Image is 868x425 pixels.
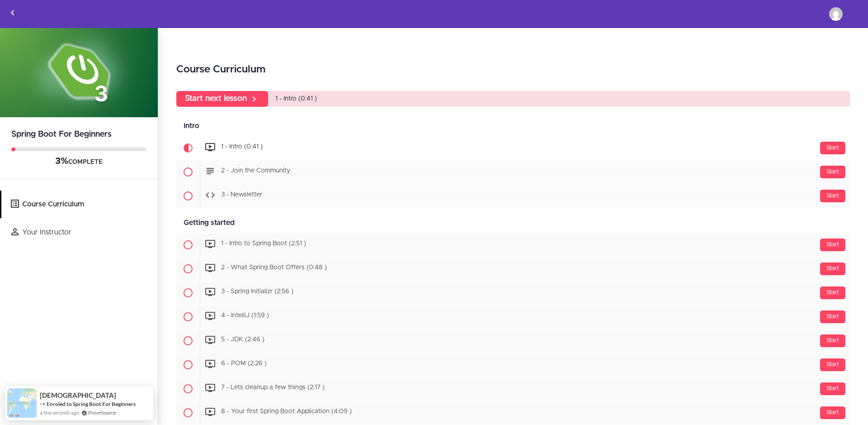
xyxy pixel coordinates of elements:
div: Intro [176,116,850,136]
span: 1 - Intro to Spring Boot (2:51 ) [221,241,306,247]
div: Start [820,358,845,371]
div: Start [820,382,845,395]
a: Current item Start 1 - Intro (0:41 ) [176,136,850,160]
a: Course Curriculum [1,191,158,218]
div: Start [820,239,845,251]
a: Start 1 - Intro to Spring Boot (2:51 ) [176,233,850,257]
a: Start next lesson [176,91,268,107]
a: Start 4 - IntelliJ (1:59 ) [176,305,850,329]
a: Enroled to Spring Boot For Beginners [47,401,136,407]
span: a few seconds ago [40,409,79,416]
img: provesource social proof notification image [7,388,37,418]
a: Start 3 - Newsletter [176,184,850,208]
span: 2 - What Spring Boot Offers (0:48 ) [221,265,327,271]
span: 3 - Newsletter [221,192,262,198]
span: 1 - Intro (0:41 ) [275,96,317,102]
a: Start 7 - Lets cleanup a few things (2:17 ) [176,377,850,401]
div: Start [820,263,845,275]
span: 4 - IntelliJ (1:59 ) [221,313,269,319]
span: 6 - POM (2:26 ) [221,361,267,367]
span: 3 - Spring Initializr (2:56 ) [221,289,293,295]
div: Start [820,334,845,347]
div: Start [820,190,845,202]
span: 2 - Join the Community [221,168,290,174]
div: COMPLETE [11,156,146,167]
a: Your Instructor [1,219,158,246]
a: Back to courses [0,0,25,28]
span: 7 - Lets cleanup a few things (2:17 ) [221,385,325,391]
a: Start 3 - Spring Initializr (2:56 ) [176,281,850,305]
a: ProveSource [88,409,116,416]
span: 1 - Intro (0:41 ) [221,144,263,150]
div: Start [820,142,845,154]
div: Getting started [176,213,850,233]
svg: Back to courses [7,7,18,18]
div: Start [820,310,845,323]
a: Start 2 - What Spring Boot Offers (0:48 ) [176,257,850,281]
span: 5 - JDK (2:46 ) [221,337,264,343]
span: -> [40,400,46,407]
div: Start [820,166,845,178]
span: 3% [55,157,68,166]
span: Current item [176,136,200,160]
img: khronossyt@gmail.com [829,7,843,21]
a: Start 2 - Join the Community [176,160,850,184]
a: Start 6 - POM (2:26 ) [176,353,850,377]
a: Start 5 - JDK (2:46 ) [176,329,850,353]
span: 8 - Your first Spring Boot Application (4:09 ) [221,409,352,415]
h2: Course Curriculum [176,62,850,77]
div: Start [820,287,845,299]
a: Start 8 - Your first Spring Boot Application (4:09 ) [176,401,850,425]
span: [DEMOGRAPHIC_DATA] [40,392,116,399]
div: Start [820,406,845,419]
